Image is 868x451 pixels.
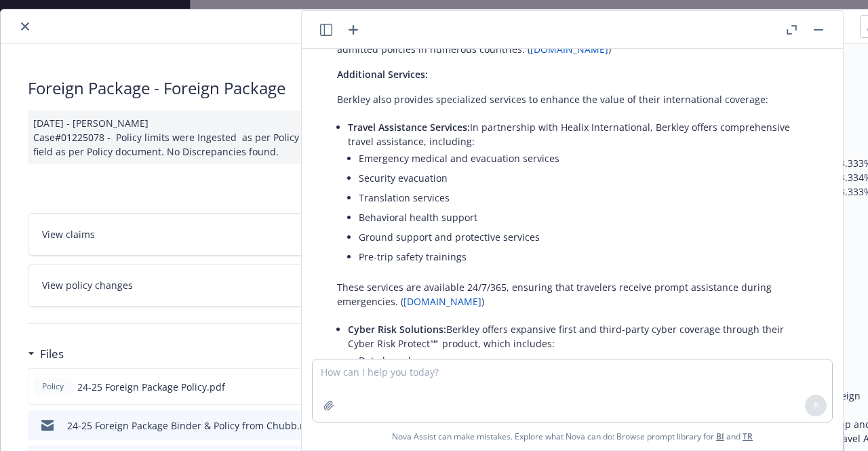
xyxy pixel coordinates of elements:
[337,280,808,309] p: These services are available 24/7/365, ensuring that travelers receive prompt assistance during e...
[28,264,359,307] a: View policy changes
[403,295,481,308] a: [DOMAIN_NAME]
[307,423,837,450] span: Nova Assist can make mistakes. Explore what Nova can do: Browse prompt library for and
[348,121,470,134] span: Travel Assistance Services:
[39,380,66,393] span: Policy
[743,431,753,442] a: TR
[359,188,808,208] li: Translation services
[348,323,446,336] span: Cyber Risk Solutions:
[359,247,808,267] li: Pre-trip safety trainings
[40,345,64,363] h3: Files
[28,111,698,164] div: [DATE] - [PERSON_NAME] Case#01225078 - Policy limits were Ingested as per Policy Document. Additi...
[359,149,808,168] li: Emergency medical and evacuation services
[337,68,428,81] span: Additional Services:
[530,43,608,56] a: [DOMAIN_NAME]
[348,117,808,269] li: In partnership with Healix International, Berkley offers comprehensive travel assistance, including:
[42,278,133,292] span: View policy changes
[28,77,698,100] div: Foreign Package - Foreign Package
[17,18,33,35] button: close
[337,92,808,106] p: Berkley also provides specialized services to enhance the value of their international coverage:
[359,227,808,247] li: Ground support and protective services
[28,345,64,363] div: Files
[28,213,359,256] a: View claims
[67,418,319,433] div: 24-25 Foreign Package Binder & Policy from Chubb.msg
[359,351,808,370] li: Data breach response
[77,380,225,394] span: 24-25 Foreign Package Policy.pdf
[359,208,808,227] li: Behavioral health support
[359,168,808,188] li: Security evacuation
[716,431,724,442] a: BI
[42,227,95,241] span: View claims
